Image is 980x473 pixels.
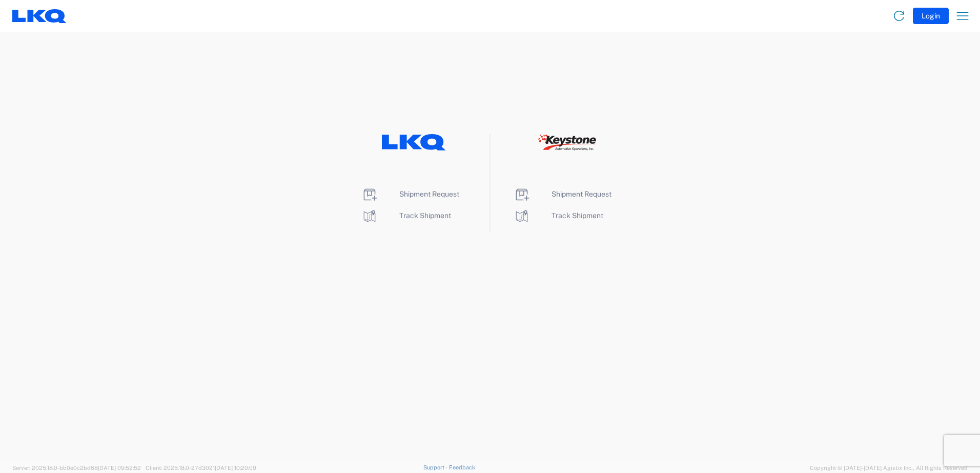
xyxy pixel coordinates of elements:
span: Client: 2025.18.0-27d3021 [146,465,256,471]
span: Track Shipment [552,211,603,220]
span: Server: 2025.18.0-bb0e0c2bd68 [12,465,141,471]
button: Login [913,8,949,24]
a: Shipment Request [514,190,611,198]
span: Copyright © [DATE]-[DATE] Agistix Inc., All Rights Reserved [810,463,968,472]
a: Track Shipment [514,211,603,220]
span: Shipment Request [552,190,611,198]
a: Feedback [449,464,475,470]
span: Shipment Request [399,190,459,198]
span: [DATE] 09:52:52 [98,465,141,471]
a: Shipment Request [361,190,459,198]
span: Track Shipment [399,211,451,220]
a: Support [423,464,449,470]
a: Track Shipment [361,211,451,220]
span: [DATE] 10:20:09 [215,465,256,471]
